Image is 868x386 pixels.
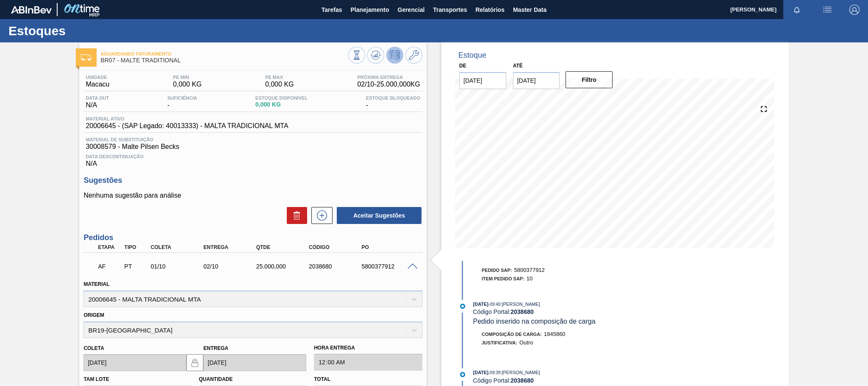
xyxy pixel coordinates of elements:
[265,81,294,88] span: 0,000 KG
[100,57,348,64] span: BR07 - MALTE TRADITIONAL
[514,267,545,273] span: 5800377912
[482,268,512,273] span: Pedido SAP:
[86,95,109,101] span: Data out
[307,263,366,270] div: 2038680
[357,81,420,88] span: 02/10 - 25.000,000 KG
[566,71,613,88] button: Filtro
[482,276,524,281] span: Item pedido SAP:
[783,4,810,16] button: Notificações
[357,75,420,80] span: Próxima Entrega
[322,5,342,15] span: Tarefas
[83,192,422,199] p: Nenhuma sugestão para análise
[83,345,104,351] label: Coleta
[510,308,534,315] strong: 2038680
[86,137,420,142] span: Material de Substituição
[458,51,486,60] div: Estoque
[201,244,261,250] div: Entrega
[364,95,422,109] div: -
[473,377,674,384] div: Código Portal:
[527,275,532,282] span: 10
[254,244,313,250] div: Qtde
[314,342,422,354] label: Hora Entrega
[11,6,52,14] img: TNhmsLtSVTkK8tSr43FrP2fwEKptu5GPRR3wAAAABJRU5ErkJggg==
[83,312,104,318] label: Origem
[513,5,546,15] span: Master Data
[86,116,288,121] span: Material ativo
[86,75,109,80] span: Unidade
[254,263,313,270] div: 25.000,000
[86,81,109,88] span: Macacu
[199,376,233,382] label: Quantidade
[167,95,197,101] span: Suficiência
[433,5,467,15] span: Transportes
[366,95,420,101] span: Estoque Bloqueado
[81,54,92,61] img: Ícone
[482,332,542,337] span: Composição de Carga :
[544,331,566,337] span: 1845860
[255,95,308,101] span: Estoque Disponível
[350,5,389,15] span: Planejamento
[307,244,366,250] div: Código
[83,233,422,242] h3: Pedidos
[173,81,202,88] span: 0,000 KG
[822,5,832,15] img: userActions
[519,339,533,346] span: Outro
[190,358,200,368] img: locked
[203,345,228,351] label: Entrega
[513,72,560,89] input: dd/mm/yyyy
[203,354,306,371] input: dd/mm/yyyy
[186,354,203,371] button: locked
[173,75,202,80] span: PE MIN
[473,302,488,307] span: [DATE]
[473,318,596,325] span: Pedido inserido na composição de carga
[86,143,420,151] span: 30008579 - Malte Pilsen Becks
[8,26,159,36] h1: Estoques
[500,302,540,307] span: : [PERSON_NAME]
[314,376,330,382] label: Total
[398,5,425,15] span: Gerencial
[122,244,150,250] div: Tipo
[86,122,288,130] span: 20006645 - (SAP Legado: 40013333) - MALTA TRADICIONAL MTA
[460,372,465,377] img: atual
[165,95,199,109] div: -
[96,257,123,276] div: Aguardando Faturamento
[201,263,261,270] div: 02/10/2025
[459,72,506,89] input: dd/mm/yyyy
[307,207,333,224] div: Nova sugestão
[83,376,109,382] label: Tam lote
[100,51,348,56] span: Aguardando Faturamento
[83,176,422,185] h3: Sugestões
[98,263,121,270] p: AF
[83,151,422,168] div: N/A
[83,281,109,287] label: Material
[360,263,419,270] div: 5800377912
[405,47,422,64] button: Ir ao Master Data / Geral
[265,75,294,80] span: PE MAX
[475,5,504,15] span: Relatórios
[488,302,500,307] span: - 09:40
[122,263,150,270] div: Pedido de Transferência
[149,263,208,270] div: 01/10/2025
[849,5,860,15] img: Logout
[513,63,523,69] label: Até
[482,340,517,345] span: Justificativa:
[500,370,540,375] span: : [PERSON_NAME]
[473,308,674,315] div: Código Portal:
[473,370,488,375] span: [DATE]
[255,101,308,108] span: 0,000 KG
[283,207,307,224] div: Excluir Sugestões
[386,47,403,64] button: Desprogramar Estoque
[367,47,384,64] button: Atualizar Gráfico
[360,244,419,250] div: PO
[459,63,466,69] label: De
[83,95,111,109] div: N/A
[96,244,123,250] div: Etapa
[337,207,422,224] button: Aceitar Sugestões
[510,377,534,384] strong: 2038680
[488,370,500,375] span: - 09:39
[86,154,420,159] span: Data Descontinuação
[333,206,422,225] div: Aceitar Sugestões
[460,304,465,309] img: atual
[149,244,208,250] div: Coleta
[348,47,365,64] button: Visão Geral dos Estoques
